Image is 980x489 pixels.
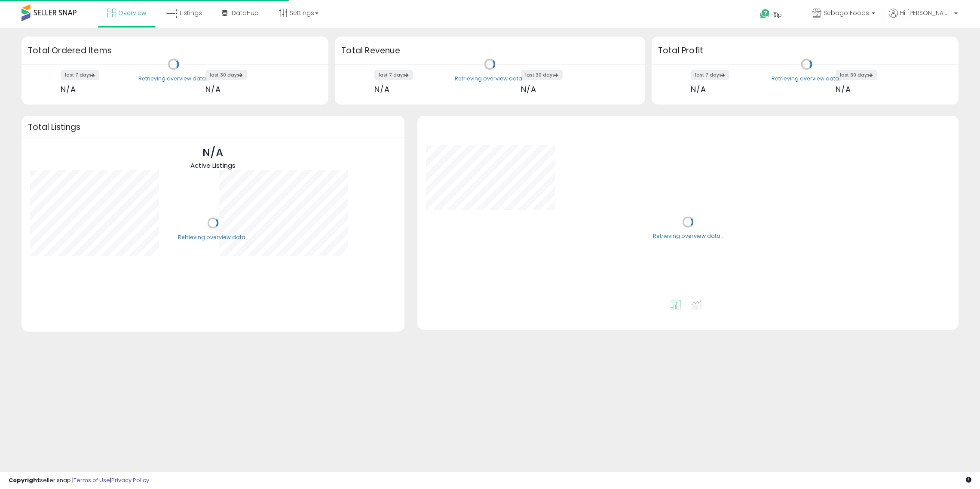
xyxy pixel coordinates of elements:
div: Retrieving overview data.. [178,234,248,241]
span: Sebago Foods [824,9,869,17]
div: Retrieving overview data.. [653,233,723,240]
a: Help [753,2,799,28]
span: Listings [180,9,202,17]
span: Help [770,11,782,18]
div: Retrieving overview data.. [138,75,208,83]
span: DataHub [232,9,259,17]
i: Get Help [759,9,770,19]
div: Retrieving overview data.. [455,75,525,83]
span: Overview [118,9,146,17]
div: Retrieving overview data.. [772,75,842,83]
span: Hi [PERSON_NAME] [900,9,952,17]
a: Hi [PERSON_NAME] [889,9,958,28]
